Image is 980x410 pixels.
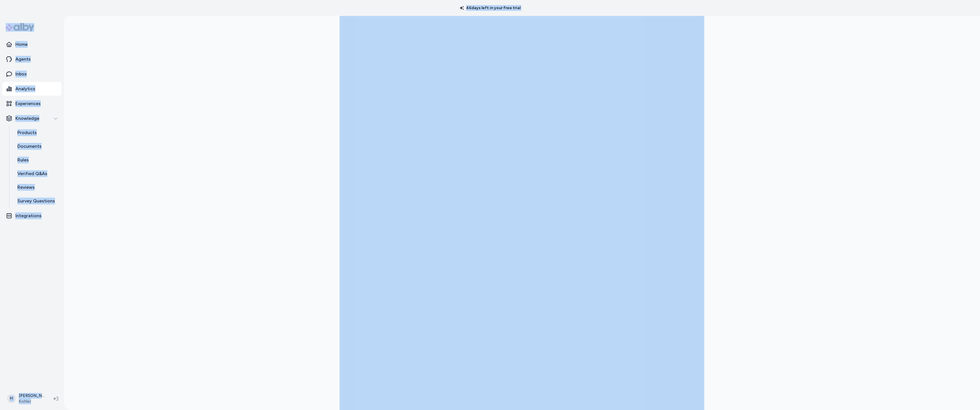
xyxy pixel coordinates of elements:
[2,209,62,223] a: Integrations
[3,389,49,408] button: M[PERSON_NAME]Kohler
[12,181,62,194] a: Reviews
[12,167,62,181] a: Verified Q&As
[2,67,62,81] a: Inbox
[19,399,44,404] span: Kohler
[17,184,35,191] p: Reviews
[456,5,524,11] p: 46 days left in your free trial
[17,157,29,163] p: Rules
[2,52,62,66] a: Agents
[17,170,47,177] p: Verified Q&As
[12,153,62,167] a: Rules
[15,71,27,77] p: Inbox
[12,140,62,153] a: Documents
[12,194,62,208] a: Survey Questions
[15,100,41,107] p: Experiences
[6,23,34,31] img: alby Logo
[2,82,62,96] a: Analytics
[2,112,62,125] button: Knowledge
[17,198,55,204] p: Survey Questions
[19,393,44,399] p: [PERSON_NAME]
[2,97,62,110] a: Experiences
[12,126,62,140] a: Products
[17,129,37,136] p: Products
[15,41,28,48] p: Home
[15,212,42,219] p: Integrations
[7,394,16,403] span: M
[17,143,42,150] p: Documents
[15,115,39,122] p: Knowledge
[15,56,31,63] p: Agents
[2,38,62,51] a: Home
[15,85,35,92] p: Analytics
